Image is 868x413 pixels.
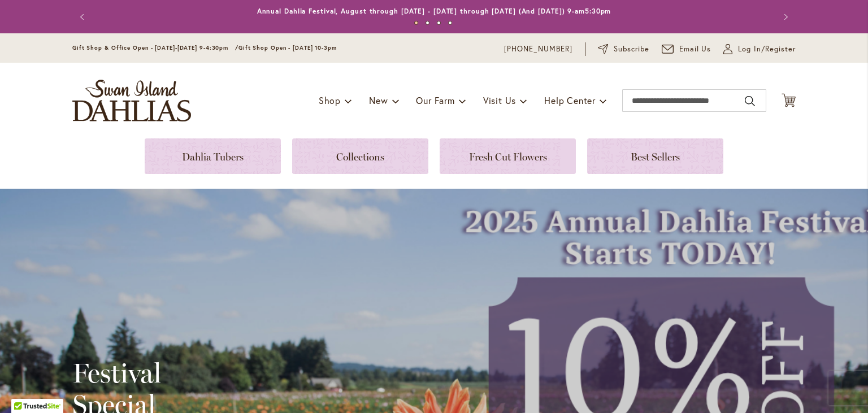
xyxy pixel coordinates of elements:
span: Our Farm [416,94,454,106]
span: Email Us [679,44,711,55]
span: New [369,94,388,106]
a: [PHONE_NUMBER] [504,44,572,55]
button: 4 of 4 [448,21,452,25]
a: Subscribe [598,44,649,55]
a: Log In/Register [723,44,796,55]
span: Shop [319,94,341,106]
a: Annual Dahlia Festival, August through [DATE] - [DATE] through [DATE] (And [DATE]) 9-am5:30pm [257,7,611,15]
button: 2 of 4 [426,21,429,25]
span: Gift Shop & Office Open - [DATE]-[DATE] 9-4:30pm / [72,44,238,51]
span: Visit Us [483,94,516,106]
button: Previous [72,6,95,28]
span: Help Center [544,94,596,106]
span: Log In/Register [738,44,796,55]
button: 3 of 4 [437,21,441,25]
span: Subscribe [614,44,649,55]
a: Email Us [662,44,711,55]
button: 1 of 4 [414,21,418,25]
span: Gift Shop Open - [DATE] 10-3pm [238,44,337,51]
button: Next [773,6,796,28]
a: store logo [72,80,191,121]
